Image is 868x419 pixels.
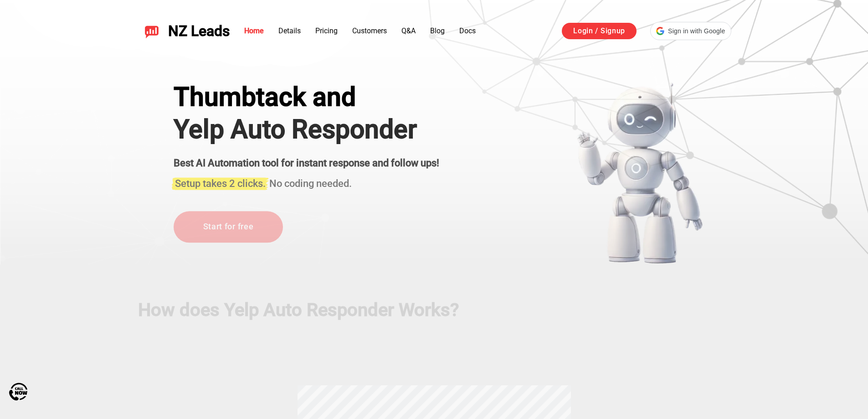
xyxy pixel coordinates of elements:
[401,26,416,35] a: Q&A
[459,26,476,35] a: Docs
[174,114,439,145] h1: Yelp Auto Responder
[650,22,731,40] div: Sign in with Google
[174,157,439,169] strong: Best AI Automation tool for instant response and follow ups!
[168,23,230,40] span: NZ Leads
[175,178,266,189] span: Setup takes 2 clicks.
[315,26,338,35] a: Pricing
[576,82,704,264] img: yelp bot
[174,172,439,191] h3: No coding needed.
[9,383,27,401] img: Call Now
[174,211,283,243] a: Start for free
[430,26,445,35] a: Blog
[352,26,387,35] a: Customers
[174,82,439,112] div: Thumbtack and
[138,300,730,321] h2: How does Yelp Auto Responder Works?
[668,26,725,36] span: Sign in with Google
[278,26,301,35] a: Details
[244,26,264,35] a: Home
[144,24,159,38] img: NZ Leads logo
[562,23,637,39] a: Login / Signup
